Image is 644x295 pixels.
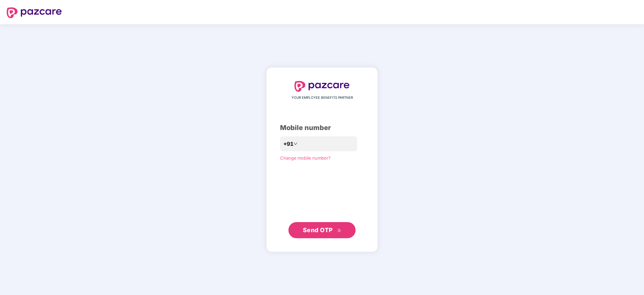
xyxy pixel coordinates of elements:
[288,222,356,238] button: Send OTPdouble-right
[291,95,353,100] span: YOUR EMPLOYEE BENEFITS PARTNER
[280,123,364,133] div: Mobile number
[283,140,293,148] span: +91
[280,155,331,161] a: Change mobile number?
[7,7,62,18] img: logo
[303,226,333,234] span: Send OTP
[337,228,341,233] span: double-right
[293,142,297,146] span: down
[294,81,350,92] img: logo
